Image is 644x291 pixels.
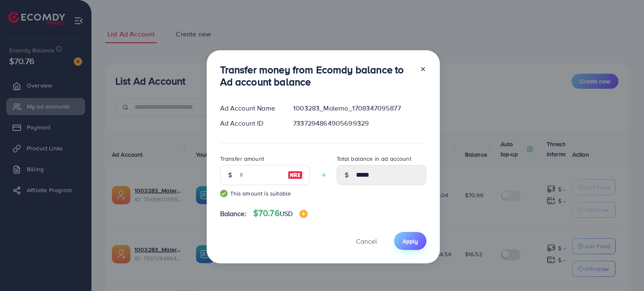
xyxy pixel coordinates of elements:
[286,118,433,128] div: 7337294864905699329
[220,189,310,198] small: This amount is suitable
[220,64,413,88] h3: Transfer money from Ecomdy balance to Ad account balance
[356,237,377,246] span: Cancel
[220,190,228,197] img: guide
[280,209,293,218] span: USD
[394,232,426,250] button: Apply
[220,209,247,219] span: Balance:
[220,155,264,163] label: Transfer amount
[299,210,308,218] img: image
[402,237,418,245] span: Apply
[608,253,638,285] iframe: Chat
[213,103,287,113] div: Ad Account Name
[345,232,387,250] button: Cancel
[286,103,433,113] div: 1003283_Malerno_1708347095877
[253,208,308,219] h4: $70.76
[288,170,303,180] img: image
[337,155,411,163] label: Total balance in ad account
[213,118,287,128] div: Ad Account ID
